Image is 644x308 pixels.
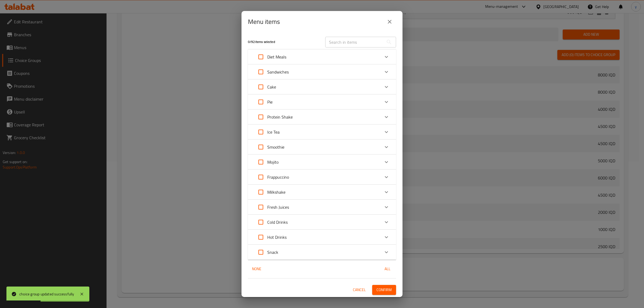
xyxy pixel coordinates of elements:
[267,99,273,105] p: Pie
[248,245,396,260] div: Expand
[267,84,276,90] p: Cake
[267,54,286,60] p: Diet Meals
[248,109,396,124] div: Expand
[267,69,289,75] p: Sandwiches
[267,174,289,180] p: Frappuccino
[248,40,319,44] h5: 0 / 92 items selected
[248,170,396,185] div: Expand
[248,230,396,245] div: Expand
[248,49,396,64] div: Expand
[248,185,396,200] div: Expand
[267,219,288,225] p: Cold Drinks
[248,94,396,109] div: Expand
[267,144,284,150] p: Smoothie
[248,79,396,94] div: Expand
[267,129,280,135] p: Ice Tea
[248,215,396,230] div: Expand
[248,64,396,79] div: Expand
[248,155,396,170] div: Expand
[353,287,366,293] span: Cancel
[19,291,74,297] div: choice group updated successfully
[372,285,396,295] button: Confirm
[381,266,394,272] span: All
[379,264,396,274] button: All
[248,264,265,274] button: None
[383,15,396,28] button: close
[248,17,280,26] h2: Menu items
[325,37,384,47] input: Search in items
[267,189,286,195] p: Milkshake
[267,234,287,240] p: Hot Drinks
[248,124,396,140] div: Expand
[248,140,396,155] div: Expand
[250,266,263,272] span: None
[267,249,278,255] p: Snack
[248,200,396,215] div: Expand
[351,285,368,295] button: Cancel
[376,287,392,293] span: Confirm
[267,114,293,120] p: Protein Shake
[267,159,279,165] p: Mojito
[267,204,289,210] p: Fresh Juices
